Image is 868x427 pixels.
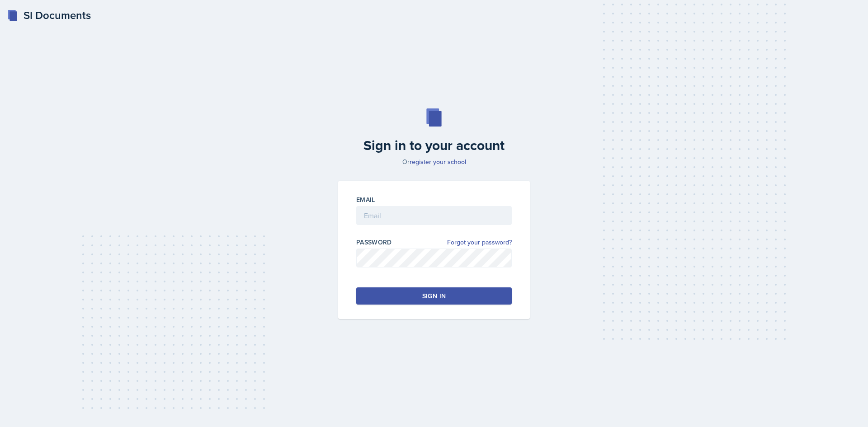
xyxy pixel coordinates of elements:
p: Or [333,157,535,166]
a: Forgot your password? [447,238,512,247]
a: SI Documents [7,7,91,23]
button: Sign in [356,287,512,305]
label: Password [356,238,392,247]
a: register your school [410,157,466,166]
input: Email [356,206,512,225]
label: Email [356,195,375,204]
div: Sign in [422,291,446,300]
h2: Sign in to your account [333,137,535,154]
